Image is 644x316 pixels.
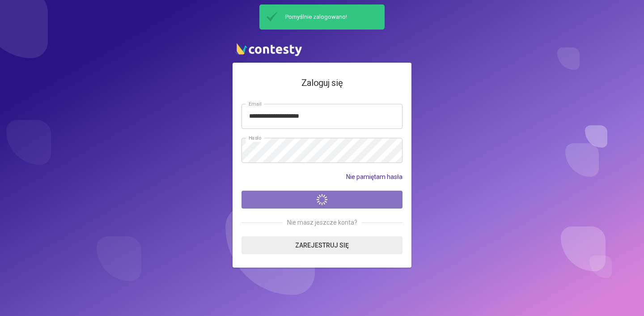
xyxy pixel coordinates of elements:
a: Nie pamiętam hasła [346,172,402,182]
span: Pomyślnie zalogowano! [281,13,381,21]
h4: Zaloguj się [241,76,402,90]
a: Zarejestruj się [241,236,402,254]
img: contesty logo [233,39,304,58]
span: Nie masz jeszcze konta? [283,218,362,227]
